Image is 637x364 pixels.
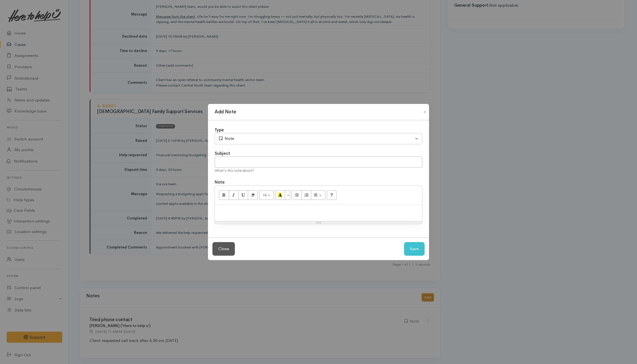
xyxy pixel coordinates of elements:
[404,242,425,256] button: Save
[311,190,325,200] button: Paragraph
[218,135,414,142] div: Note
[215,127,224,133] label: Type
[215,221,422,224] div: Resize
[248,190,258,200] button: Remove Font Style (CTRL+\)
[215,133,422,144] button: Note
[263,193,266,197] span: 15
[219,190,229,200] button: Bold (CTRL+B)
[420,109,429,115] button: Close
[215,150,230,157] label: Subject
[212,242,235,256] button: Close
[292,190,302,200] button: Unordered list (CTRL+SHIFT+NUM7)
[285,190,290,200] button: More Color
[215,168,422,173] div: What's this note about?
[275,190,285,200] button: Recent Color
[301,190,311,200] button: Ordered list (CTRL+SHIFT+NUM8)
[259,190,274,200] button: Font Size
[238,190,248,200] button: Underline (CTRL+U)
[327,190,337,200] button: Help
[215,108,236,116] h1: Add Note
[215,179,225,185] label: Note
[229,190,239,200] button: Italic (CTRL+I)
